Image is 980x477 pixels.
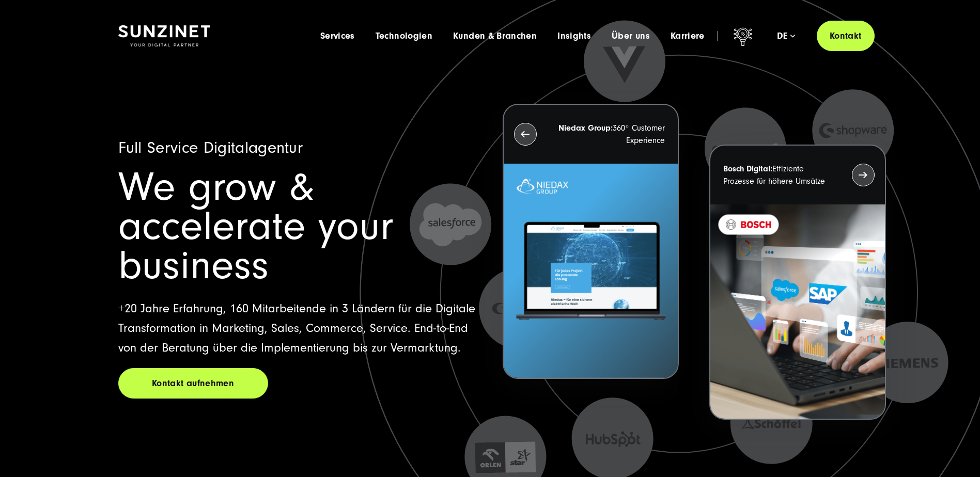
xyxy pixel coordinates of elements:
button: Niedax Group:360° Customer Experience Letztes Projekt von Niedax. Ein Laptop auf dem die Niedax W... [503,104,679,379]
span: Full Service Digitalagentur [118,138,303,157]
a: Kontakt [817,21,875,51]
p: Effiziente Prozesse für höhere Umsätze [723,163,833,187]
a: Services [320,31,355,41]
strong: Bosch Digital: [723,164,772,173]
a: Kontakt aufnehmen [118,368,268,399]
p: 360° Customer Experience [555,122,665,147]
h1: We grow & accelerate your business [118,168,478,285]
div: de [777,31,795,41]
strong: Niedax Group: [558,123,613,133]
a: Über uns [612,31,650,41]
img: SUNZINET Full Service Digital Agentur [118,25,210,47]
img: Letztes Projekt von Niedax. Ein Laptop auf dem die Niedax Website geöffnet ist, auf blauem Hinter... [504,164,678,378]
a: Karriere [671,31,705,41]
a: Insights [557,31,591,41]
p: +20 Jahre Erfahrung, 160 Mitarbeitende in 3 Ländern für die Digitale Transformation in Marketing,... [118,299,478,358]
button: Bosch Digital:Effiziente Prozesse für höhere Umsätze BOSCH - Kundeprojekt - Digital Transformatio... [709,145,885,420]
a: Technologien [376,31,432,41]
img: BOSCH - Kundeprojekt - Digital Transformation Agentur SUNZINET [710,204,884,419]
a: Kunden & Branchen [453,31,537,41]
